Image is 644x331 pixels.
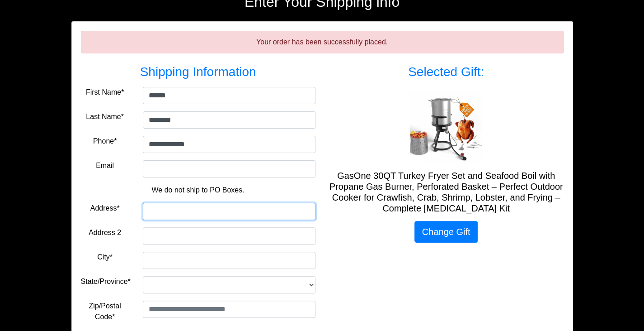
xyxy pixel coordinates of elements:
label: Last Name* [86,111,124,122]
label: Phone* [93,136,117,147]
div: Your order has been successfully placed. [81,31,564,53]
h3: Shipping Information [81,64,315,80]
h5: GasOne 30QT Turkey Fryer Set and Seafood Boil with Propane Gas Burner, Perforated Basket – Perfec... [329,170,564,214]
label: State/Province* [81,276,131,287]
p: We do not ship to PO Boxes. [88,185,309,196]
a: Change Gift [414,221,478,243]
label: Address* [90,203,120,214]
label: Zip/Postal Code* [81,301,129,322]
img: GasOne 30QT Turkey Fryer Set and Seafood Boil with Propane Gas Burner, Perforated Basket – Perfec... [410,91,482,163]
label: Email [96,160,114,171]
h3: Selected Gift: [329,64,564,80]
label: First Name* [86,87,124,98]
label: Address 2 [89,227,121,238]
label: City* [97,252,113,263]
